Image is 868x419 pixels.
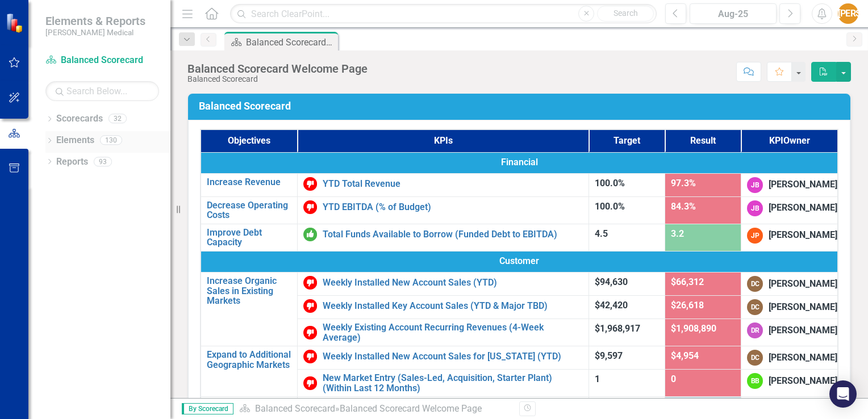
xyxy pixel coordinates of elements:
span: $1,968,917 [595,323,640,334]
td: Double-Click to Edit Right Click for Context Menu [297,196,589,224]
span: Financial [207,156,832,169]
small: [PERSON_NAME] Medical [45,28,145,37]
div: [PERSON_NAME] [769,178,837,191]
a: Reports [56,156,88,169]
td: Double-Click to Edit Right Click for Context Menu [297,296,589,319]
span: $66,312 [671,276,704,287]
td: Double-Click to Edit Right Click for Context Menu [297,273,589,296]
a: Weekly Installed New Account Sales (YTD) [323,278,583,288]
button: Search [597,6,654,22]
div: JB [747,177,763,193]
img: Below Target [303,276,317,290]
a: Total Funds Available to Borrow (Funded Debt to EBITDA) [323,229,583,240]
td: Double-Click to Edit Right Click for Context Menu [297,319,589,346]
td: Double-Click to Edit Right Click for Context Menu [297,173,589,196]
div: 130 [100,136,122,145]
a: Elements [56,134,94,147]
span: $26,618 [671,300,704,311]
input: Search ClearPoint... [230,4,657,24]
a: Improve Debt Capacity [207,228,291,248]
span: Search [614,9,638,18]
div: Balanced Scorecard Welcome Page [340,403,482,414]
td: Double-Click to Edit Right Click for Context Menu [201,196,297,224]
span: 0 [671,374,676,384]
span: 84.3% [671,201,696,212]
a: Balanced Scorecard [45,54,159,67]
span: 97.3% [671,178,696,188]
div: [PERSON_NAME] [769,375,837,388]
span: 100.0% [595,178,625,188]
span: Elements & Reports [45,14,145,28]
div: Balanced Scorecard [187,75,368,83]
div: [PERSON_NAME] [769,351,837,364]
div: [PERSON_NAME] [769,202,837,215]
span: 100.0% [595,201,625,212]
div: 93 [94,157,112,166]
div: JP [747,228,763,244]
a: Weekly Existing Account Recurring Revenues (4-Week Average) [323,322,583,342]
td: Double-Click to Edit Right Click for Context Menu [297,370,589,397]
div: Balanced Scorecard Welcome Page [246,35,335,49]
a: Expand to Additional Geographic Markets [207,350,291,370]
div: DC [747,299,763,315]
td: Double-Click to Edit Right Click for Context Menu [297,224,589,251]
a: New Market Entry (Sales-Led, Acquisition, Starter Plant) (Within Last 12 Months) [323,373,583,393]
a: Balanced Scorecard [255,403,335,414]
div: DC [747,350,763,366]
div: 32 [108,114,127,124]
span: By Scorecard [182,403,233,414]
a: YTD EBITDA (% of Budget) [323,202,583,212]
span: 4.5 [595,228,608,239]
span: 3.2 [671,228,684,239]
div: » [239,403,511,416]
a: Increase Revenue [207,177,291,187]
span: $42,420 [595,300,628,311]
a: Weekly Installed New Account Sales for [US_STATE] (YTD) [323,351,583,362]
div: [PERSON_NAME] [769,278,837,291]
button: [PERSON_NAME] [838,3,858,24]
span: $4,954 [671,350,699,361]
a: Increase Organic Sales in Existing Markets [207,276,291,306]
div: DR [747,322,763,338]
span: Customer [207,255,832,268]
td: Double-Click to Edit Right Click for Context Menu [201,346,297,397]
span: $94,630 [595,276,628,287]
a: Scorecards [56,112,103,125]
img: Below Target [303,177,317,191]
img: Below Target [303,299,317,313]
img: Below Target [303,376,317,390]
img: Below Target [303,350,317,363]
div: [PERSON_NAME] [769,301,837,314]
a: Decrease Operating Costs [207,200,291,220]
img: ClearPoint Strategy [5,12,26,33]
div: JB [747,200,763,216]
input: Search Below... [45,81,159,101]
a: Weekly Installed Key Account Sales (YTD & Major TBD) [323,301,583,311]
div: Balanced Scorecard Welcome Page [187,62,368,75]
div: Open Intercom Messenger [829,380,857,408]
td: Double-Click to Edit Right Click for Context Menu [297,346,589,370]
h3: Balanced Scorecard [199,100,844,112]
a: YTD Total Revenue [323,179,583,189]
span: $9,597 [595,350,623,361]
td: Double-Click to Edit Right Click for Context Menu [201,224,297,251]
img: Below Target [303,326,317,340]
div: Aug-25 [694,7,773,21]
img: Below Target [303,200,317,214]
td: Double-Click to Edit Right Click for Context Menu [201,173,297,196]
button: Aug-25 [690,3,777,24]
span: 1 [595,374,600,384]
div: [PERSON_NAME] [769,229,837,242]
div: DC [747,276,763,292]
span: $1,908,890 [671,323,716,334]
div: BB [747,373,763,389]
div: [PERSON_NAME] [769,324,837,337]
td: Double-Click to Edit Right Click for Context Menu [201,273,297,346]
img: On or Above Target [303,228,317,241]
